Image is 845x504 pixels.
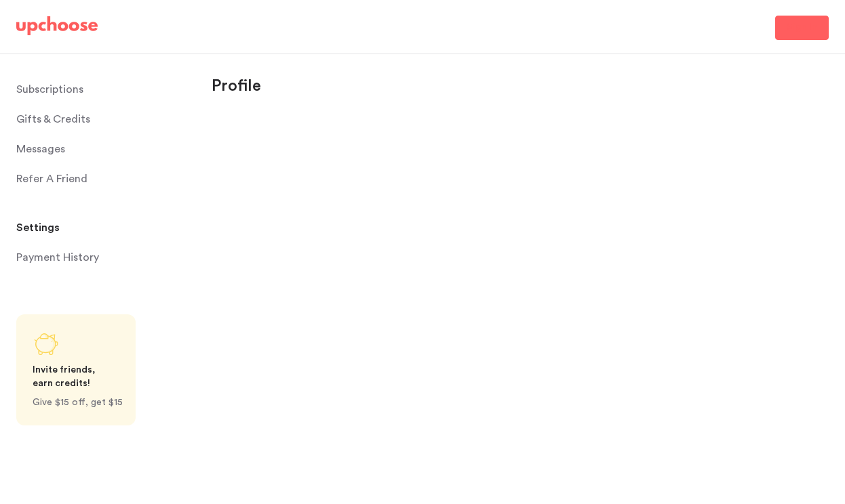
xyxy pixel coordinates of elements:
span: Settings [16,214,60,241]
a: Gifts & Credits [16,106,171,133]
a: Settings [16,214,171,241]
p: Profile [212,76,793,98]
p: Subscriptions [16,76,83,103]
a: Subscriptions [16,76,171,103]
a: Messages [16,135,171,163]
img: UpChoose [16,16,98,35]
span: Messages [16,135,65,163]
a: Payment History [16,244,171,271]
a: Refer A Friend [16,165,171,192]
span: Gifts & Credits [16,106,90,133]
a: UpChoose [16,16,98,41]
button: Sign In [775,16,829,40]
p: Payment History [16,244,99,271]
span: Sign In [787,20,817,36]
p: Refer A Friend [16,165,87,192]
a: Share UpChoose [16,314,136,425]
